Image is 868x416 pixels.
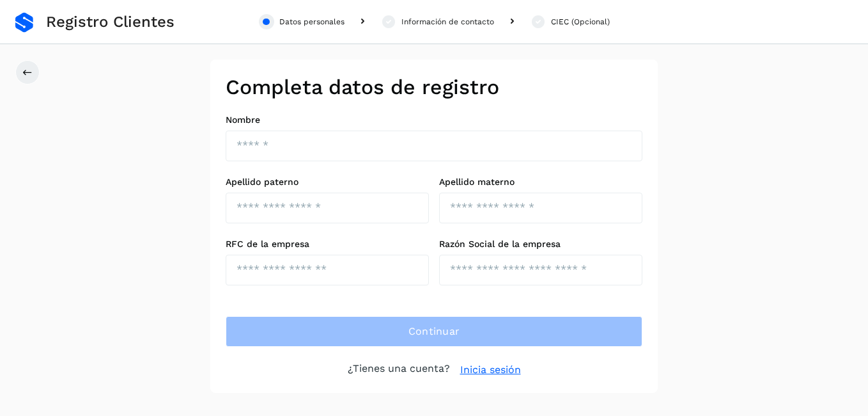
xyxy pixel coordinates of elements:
[439,177,642,188] label: Apellido materno
[46,13,174,31] span: Registro Clientes
[226,239,429,250] label: RFC de la empresa
[401,16,494,28] div: Información de contacto
[460,362,521,378] a: Inicia sesión
[226,115,642,125] label: Nombre
[279,16,345,28] div: Datos personales
[439,239,642,250] label: Razón Social de la empresa
[226,177,429,188] label: Apellido paterno
[348,362,450,378] p: ¿Tienes una cuenta?
[551,16,610,28] div: CIEC (Opcional)
[226,75,642,99] h2: Completa datos de registro
[408,324,460,339] span: Continuar
[226,316,642,347] button: Continuar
